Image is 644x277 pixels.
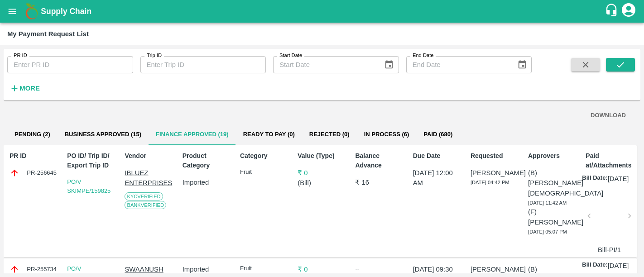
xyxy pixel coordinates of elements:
[10,151,58,161] p: PR ID
[7,124,58,145] button: Pending (2)
[298,178,346,188] p: ( Bill )
[183,264,231,274] p: Imported
[528,229,567,234] span: [DATE] 05:07 PM
[608,174,629,184] p: [DATE]
[528,168,577,198] p: (B) [PERSON_NAME][DEMOGRAPHIC_DATA]
[41,5,605,18] a: Supply Chain
[586,151,634,170] p: Paid at/Attachments
[528,151,577,161] p: Approvers
[236,124,302,145] button: Ready To Pay (0)
[471,151,519,161] p: Requested
[413,52,433,59] label: End Date
[10,168,58,178] div: PR-256645
[413,151,462,161] p: Due Date
[41,7,91,16] b: Supply Chain
[279,52,302,59] label: Start Date
[582,174,607,184] p: Bill Date:
[416,124,460,145] button: Paid (680)
[298,151,346,161] p: Value (Type)
[149,124,236,145] button: Finance Approved (19)
[183,151,231,170] p: Product Category
[147,52,162,59] label: Trip ID
[528,207,577,227] p: (F) [PERSON_NAME]
[302,124,357,145] button: Rejected (0)
[240,151,289,161] p: Category
[67,151,116,170] p: PO ID/ Trip ID/ Export Trip ID
[471,264,519,274] p: [PERSON_NAME]
[7,28,89,40] div: My Payment Request List
[355,151,404,170] p: Balance Advance
[298,168,346,178] p: ₹ 0
[620,2,637,21] div: account of current user
[413,168,462,188] p: [DATE] 12:00 AM
[605,3,620,19] div: customer-support
[125,168,173,188] p: IBLUEZ ENTERPRISES
[514,56,531,73] button: Choose date
[2,1,23,22] button: open drawer
[357,124,417,145] button: In Process (6)
[471,180,509,185] span: [DATE] 04:42 PM
[298,264,346,274] p: ₹ 0
[125,192,163,201] span: KYC Verified
[67,178,111,194] a: PO/V SKIMPE/159825
[183,177,231,187] p: Imported
[240,264,289,273] p: Fruit
[587,108,630,124] button: DOWNLOAD
[14,52,27,59] label: PR ID
[125,151,173,161] p: Vendor
[380,56,398,73] button: Choose date
[7,81,42,96] button: More
[273,56,377,73] input: Start Date
[125,201,166,209] span: Bank Verified
[582,261,607,271] p: Bill Date:
[140,56,266,73] input: Enter Trip ID
[608,261,629,271] p: [DATE]
[23,2,41,20] img: logo
[240,168,289,177] p: Fruit
[593,245,625,255] p: Bill-PI/1
[355,264,404,273] div: --
[406,56,510,73] input: End Date
[58,124,149,145] button: Business Approved (15)
[7,56,133,73] input: Enter PR ID
[10,264,58,274] div: PR-255734
[471,168,519,178] p: [PERSON_NAME]
[19,85,40,92] strong: More
[528,200,567,205] span: [DATE] 11:42 AM
[355,177,404,187] p: ₹ 16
